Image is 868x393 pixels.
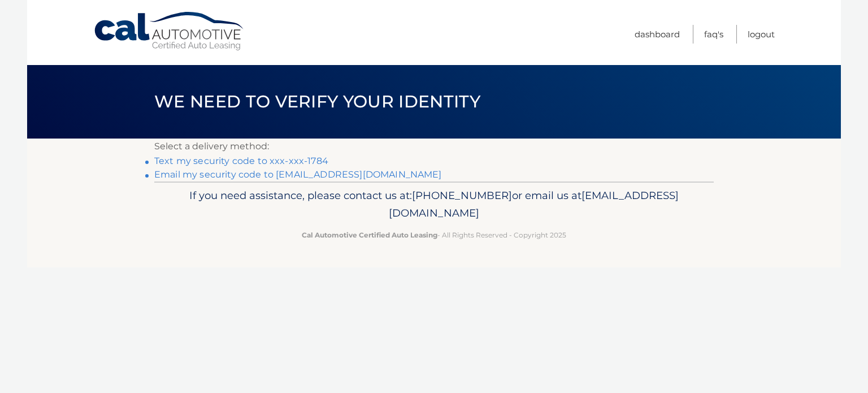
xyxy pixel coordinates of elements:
span: [PHONE_NUMBER] [412,189,512,202]
span: We need to verify your identity [154,91,480,112]
a: Text my security code to xxx-xxx-1784 [154,156,328,166]
p: - All Rights Reserved - Copyright 2025 [162,229,706,241]
p: If you need assistance, please contact us at: or email us at [162,187,706,223]
a: Cal Automotive [93,11,246,51]
strong: Cal Automotive Certified Auto Leasing [302,231,437,239]
a: FAQ's [704,25,723,44]
a: Logout [748,25,775,44]
p: Select a delivery method: [154,139,714,154]
a: Dashboard [635,25,680,44]
a: Email my security code to [EMAIL_ADDRESS][DOMAIN_NAME] [154,169,442,180]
